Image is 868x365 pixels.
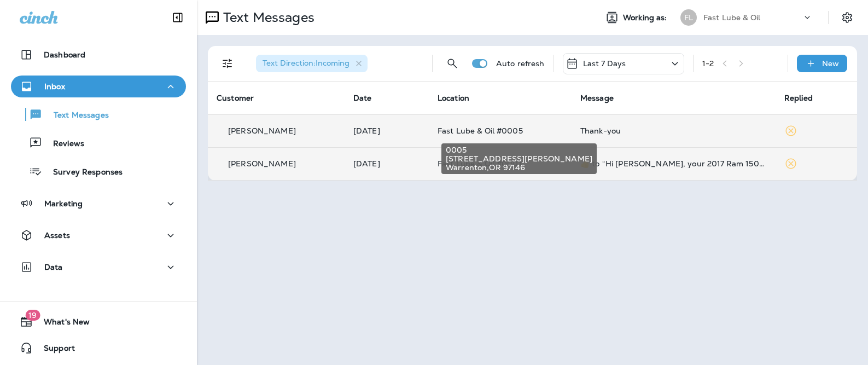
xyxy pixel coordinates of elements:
p: Fast Lube & Oil [703,13,760,22]
button: Marketing [11,193,186,215]
button: Assets [11,224,186,246]
span: Fast Lube & Oil #0001 [438,159,522,169]
span: 19 [25,310,40,321]
p: Inbox [44,82,65,91]
p: New [822,59,839,68]
p: Aug 7, 2025 12:18 PM [353,159,420,168]
button: Dashboard [11,44,186,66]
div: 1 - 2 [702,59,714,68]
span: Location [438,93,469,103]
button: Text Messages [11,103,186,126]
p: Auto refresh [496,59,545,68]
button: Support [11,337,186,359]
button: Filters [217,53,238,74]
span: Text Direction : Incoming [263,58,349,68]
p: Marketing [44,199,83,208]
p: Aug 7, 2025 01:57 PM [353,126,420,135]
button: Survey Responses [11,160,186,183]
p: Last 7 Days [583,59,626,68]
span: Warrenton , OR 97146 [446,163,592,172]
button: 19What's New [11,311,186,333]
div: Text Direction:Incoming [256,55,368,72]
span: What's New [33,317,90,331]
span: Working as: [623,13,669,22]
div: ​👍​ to “ Hi David, your 2017 Ram 1500 is coming due for an oil change. Come into Fast Lube & Oil ... [580,159,767,168]
div: FL [680,9,697,26]
div: Thank-you [580,126,767,135]
button: Reviews [11,131,186,154]
p: Reviews [42,139,84,149]
p: Dashboard [44,50,85,59]
span: Fast Lube & Oil #0005 [438,126,523,136]
button: Inbox [11,76,186,97]
p: Survey Responses [42,167,123,178]
span: 0005 [446,146,592,154]
span: [STREET_ADDRESS][PERSON_NAME] [446,154,592,163]
span: Support [33,344,75,357]
p: [PERSON_NAME] [228,159,296,168]
p: Data [44,263,63,271]
button: Data [11,256,186,278]
button: Search Messages [441,53,463,74]
span: Replied [784,93,813,103]
p: Assets [44,231,70,240]
p: Text Messages [43,111,109,121]
p: Text Messages [219,9,314,26]
span: Message [580,93,614,103]
span: Customer [217,93,254,103]
button: Collapse Sidebar [162,7,193,28]
span: Date [353,93,372,103]
p: [PERSON_NAME] [228,126,296,135]
button: Settings [837,8,857,27]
